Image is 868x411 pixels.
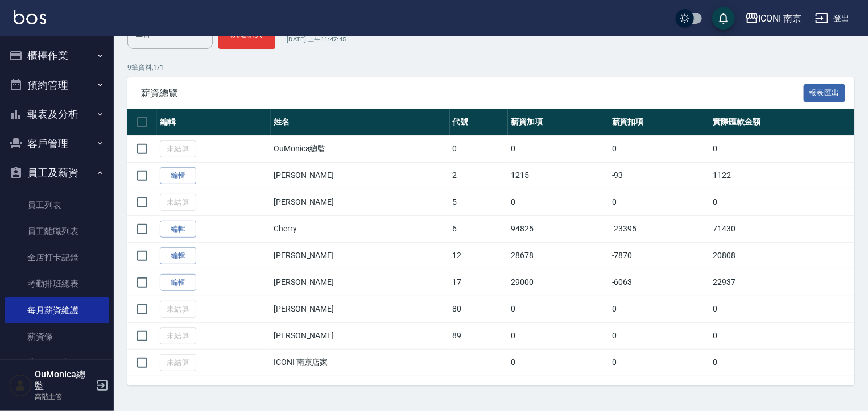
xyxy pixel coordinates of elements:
[609,135,710,162] td: 0
[160,167,196,185] a: 編輯
[271,109,450,136] th: 姓名
[160,274,196,292] a: 編輯
[5,41,109,70] button: 櫃檯作業
[287,36,346,43] span: [DATE] 上午11:47:45
[450,269,508,296] td: 17
[5,244,109,271] a: 全店打卡記錄
[35,392,93,402] p: 高階主管
[508,162,609,189] td: 1215
[271,269,450,296] td: [PERSON_NAME]
[710,135,854,162] td: 0
[160,247,196,265] a: 編輯
[609,242,710,269] td: -7870
[450,322,508,349] td: 89
[609,349,710,376] td: 0
[14,10,46,24] img: Logo
[710,269,854,296] td: 22937
[710,242,854,269] td: 20808
[804,84,846,102] button: 報表匯出
[710,322,854,349] td: 0
[141,88,804,99] span: 薪資總覽
[5,323,109,350] a: 薪資條
[271,189,450,215] td: [PERSON_NAME]
[710,296,854,322] td: 0
[609,296,710,322] td: 0
[450,242,508,269] td: 12
[157,109,271,136] th: 編輯
[9,374,32,397] img: Person
[450,215,508,242] td: 6
[710,349,854,376] td: 0
[710,109,854,136] th: 實際匯款金額
[271,242,450,269] td: [PERSON_NAME]
[508,135,609,162] td: 0
[508,349,609,376] td: 0
[271,296,450,322] td: [PERSON_NAME]
[609,215,710,242] td: -23395
[508,189,609,215] td: 0
[712,7,735,30] button: save
[508,322,609,349] td: 0
[508,242,609,269] td: 28678
[710,189,854,215] td: 0
[710,162,854,189] td: 1122
[508,215,609,242] td: 94825
[271,322,450,349] td: [PERSON_NAME]
[450,189,508,215] td: 5
[609,322,710,349] td: 0
[5,99,109,129] button: 報表及分析
[5,129,109,159] button: 客戶管理
[508,296,609,322] td: 0
[609,189,710,215] td: 0
[450,135,508,162] td: 0
[508,109,609,136] th: 薪資加項
[271,215,450,242] td: Cherry
[450,162,508,189] td: 2
[5,158,109,188] button: 員工及薪資
[609,269,710,296] td: -6063
[271,135,450,162] td: OuMonica總監
[5,218,109,244] a: 員工離職列表
[5,350,109,376] a: 薪資明細表
[759,11,802,26] div: ICONI 南京
[5,297,109,323] a: 每月薪資維護
[271,349,450,376] td: ICONI 南京店家
[609,109,710,136] th: 薪資扣項
[450,296,508,322] td: 80
[5,70,109,100] button: 預約管理
[271,162,450,189] td: [PERSON_NAME]
[127,63,854,73] p: 9 筆資料, 1 / 1
[160,221,196,238] a: 編輯
[741,7,807,30] button: ICONI 南京
[508,269,609,296] td: 29000
[450,109,508,136] th: 代號
[35,369,93,392] h5: OuMonica總監
[5,271,109,297] a: 考勤排班總表
[710,215,854,242] td: 71430
[811,8,854,29] button: 登出
[609,162,710,189] td: -93
[804,87,846,98] a: 報表匯出
[5,192,109,218] a: 員工列表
